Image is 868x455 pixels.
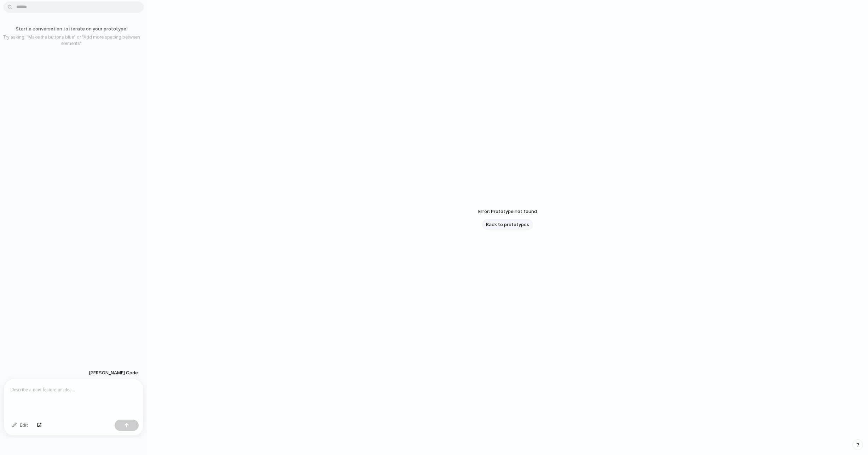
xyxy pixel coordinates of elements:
span: Error: Prototype not found [478,208,537,215]
p: Try asking: "Make the buttons blue" or "Add more spacing between elements" [3,34,140,47]
span: Back to prototypes [486,221,529,228]
p: Start a conversation to iterate on your prototype! [3,25,140,33]
a: Back to prototypes [482,219,533,230]
span: [PERSON_NAME] Code [89,369,138,376]
button: [PERSON_NAME] Code [87,367,140,379]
